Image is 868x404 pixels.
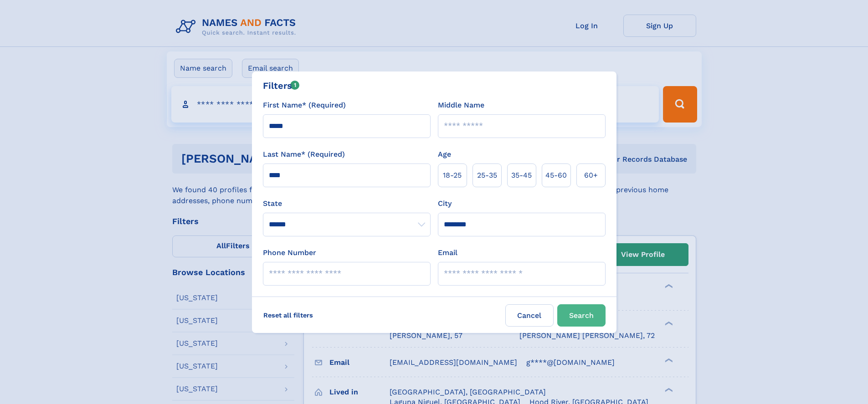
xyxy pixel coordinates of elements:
[443,170,462,181] span: 18‑25
[438,198,452,209] label: City
[438,100,484,111] label: Middle Name
[263,79,300,92] div: Filters
[263,247,316,258] label: Phone Number
[557,304,606,327] button: Search
[545,170,567,181] span: 45‑60
[263,198,431,209] label: State
[263,149,345,160] label: Last Name* (Required)
[505,304,554,327] label: Cancel
[257,304,319,326] label: Reset all filters
[584,170,598,181] span: 60+
[477,170,497,181] span: 25‑35
[438,247,457,258] label: Email
[511,170,532,181] span: 35‑45
[263,100,346,111] label: First Name* (Required)
[438,149,451,160] label: Age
